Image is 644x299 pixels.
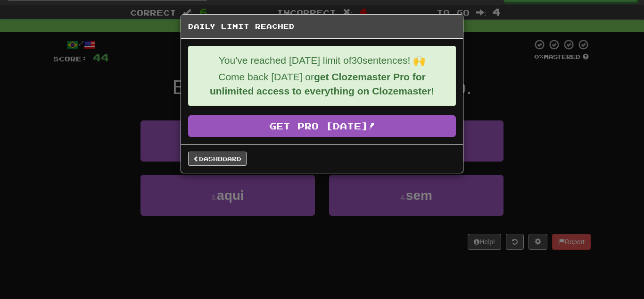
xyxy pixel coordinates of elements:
[196,53,448,68] p: You've reached [DATE] limit of 30 sentences! 🙌
[196,70,448,98] p: Come back [DATE] or
[188,152,247,166] a: Dashboard
[210,71,434,96] strong: get Clozemaster Pro for unlimited access to everything on Clozemaster!
[188,115,456,137] a: Get Pro [DATE]!
[188,22,456,31] h5: Daily Limit Reached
